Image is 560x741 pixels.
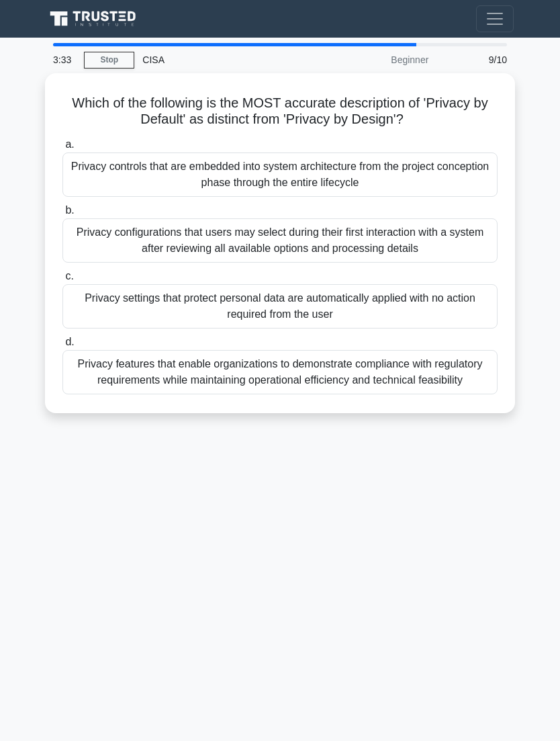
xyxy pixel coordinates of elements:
div: Privacy settings that protect personal data are automatically applied with no action required fro... [62,284,498,329]
div: Beginner [319,46,436,73]
div: Privacy features that enable organizations to demonstrate compliance with regulatory requirements... [62,350,498,394]
a: Stop [84,52,134,69]
button: Toggle navigation [476,5,514,32]
span: b. [65,204,74,216]
div: Privacy controls that are embedded into system architecture from the project conception phase thr... [62,152,498,197]
div: 9/10 [436,46,515,73]
h5: Which of the following is the MOST accurate description of 'Privacy by Default' as distinct from ... [61,95,499,128]
span: c. [65,270,73,281]
div: 3:33 [45,46,84,73]
span: d. [65,336,74,347]
div: CISA [134,46,319,73]
span: a. [65,138,74,150]
div: Privacy configurations that users may select during their first interaction with a system after r... [62,218,498,263]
